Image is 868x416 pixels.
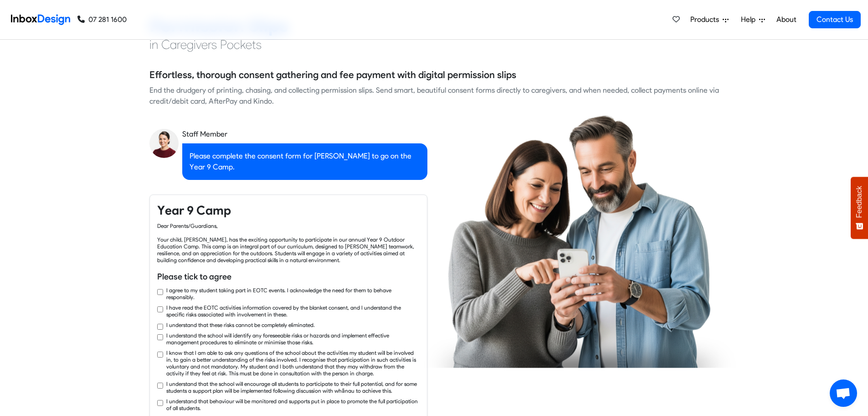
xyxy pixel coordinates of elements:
label: I understand that the school will encourage all students to participate to their full potential, ... [166,380,420,394]
label: I agree to my student taking part in EOTC events. I acknowledge the need for them to behave respo... [166,287,420,300]
label: I know that I am able to ask any questions of the school about the activities my student will be ... [166,349,420,377]
span: Feedback [855,186,863,218]
label: I understand the school will identify any foreseeable risks or hazards and implement effective ma... [166,332,420,346]
h4: in Caregivers Pockets [149,37,719,53]
div: Staff Member [182,129,427,140]
button: Feedback - Show survey [851,177,868,239]
div: Open chat [830,379,857,407]
a: 07 281 1600 [77,14,127,25]
label: I understand that behaviour will be monitored and supports put in place to promote the full parti... [166,398,420,411]
label: I understand that these risks cannot be completely eliminated. [166,321,315,328]
label: I have read the EOTC activities information covered by the blanket consent, and I understand the ... [166,304,420,318]
div: Please complete the consent form for [PERSON_NAME] to go on the Year 9 Camp. [182,143,427,180]
span: Products [690,14,723,25]
a: Help [737,11,769,29]
h5: Effortless, thorough consent gathering and fee payment with digital permission slips [149,68,516,82]
span: Help [741,14,759,25]
div: Dear Parents/Guardians, Your child, [PERSON_NAME], has the exciting opportunity to participate in... [157,222,420,263]
img: staff_avatar.png [149,129,179,158]
a: Contact Us [809,11,861,28]
a: Products [687,11,732,29]
img: parents_using_phone.png [423,115,736,368]
a: About [774,11,799,29]
h4: Year 9 Camp [157,202,420,219]
h6: Please tick to agree [157,271,420,283]
div: End the drudgery of printing, chasing, and collecting permission slips. Send smart, beautiful con... [149,85,719,107]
